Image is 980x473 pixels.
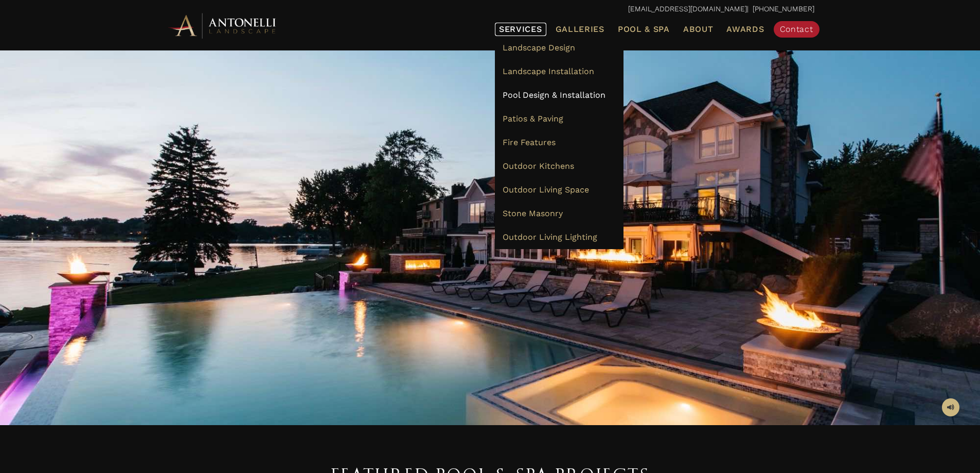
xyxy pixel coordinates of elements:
[495,83,623,107] a: Pool Design & Installation
[503,208,563,218] span: Stone Masonry
[618,24,670,34] span: Pool & Spa
[683,25,714,33] span: About
[495,154,623,178] a: Outdoor Kitchens
[503,90,605,100] span: Pool Design & Installation
[556,24,604,34] span: Galleries
[503,185,589,195] span: Outdoor Living Space
[503,66,594,76] span: Landscape Installation
[503,114,563,124] span: Patios & Paving
[722,23,768,36] a: Awards
[495,131,623,154] a: Fire Features
[628,5,747,13] a: [EMAIL_ADDRESS][DOMAIN_NAME]
[774,21,819,38] a: Contact
[166,3,814,16] p: | [PHONE_NUMBER]
[495,107,623,131] a: Patios & Paving
[166,11,279,40] img: Antonelli Horizontal Logo
[551,23,609,36] a: Galleries
[503,161,574,171] span: Outdoor Kitchens
[495,23,546,36] a: Services
[495,225,623,249] a: Outdoor Living Lighting
[495,178,623,202] a: Outdoor Living Space
[503,137,556,147] span: Fire Features
[495,60,623,83] a: Landscape Installation
[495,202,623,225] a: Stone Masonry
[726,24,764,34] span: Awards
[679,23,718,36] a: About
[614,23,674,36] a: Pool & Spa
[503,232,597,242] span: Outdoor Living Lighting
[780,24,813,34] span: Contact
[499,25,542,33] span: Services
[503,43,575,52] span: Landscape Design
[495,36,623,60] a: Landscape Design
